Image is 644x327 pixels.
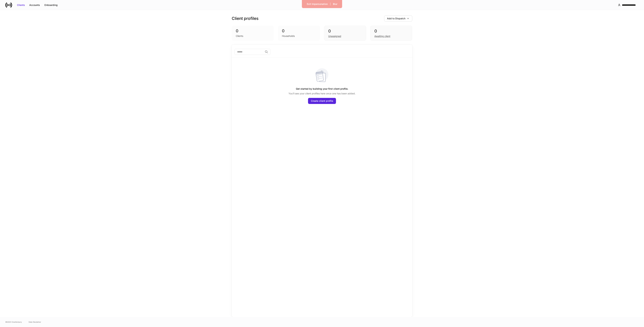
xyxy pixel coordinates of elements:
[15,2,27,8] button: Clients
[387,17,405,20] div: Add to Dispatch
[282,28,316,34] div: 0
[333,2,337,6] div: Blur
[311,99,333,103] div: Create client profile
[374,34,390,38] div: Awaiting client
[328,34,341,38] div: Unassigned
[5,321,22,323] span: © 2025 OneAdvisory
[374,28,408,34] div: 0
[232,16,259,21] h3: Client profiles
[236,28,270,34] div: 0
[305,1,330,7] button: Exit Impersonation
[307,2,328,6] div: Exit Impersonation
[328,28,362,34] div: 0
[296,86,348,92] h5: Get started by building your first client profile.
[17,3,25,7] div: Clients
[27,2,42,8] button: Accounts
[370,26,412,41] div: 0Awaiting client
[324,26,366,41] div: 0Unassigned
[236,34,243,38] div: Clients
[308,98,336,104] button: Create client profile
[384,15,412,22] button: Add to Dispatch
[29,321,41,323] a: Data Disclaimer
[42,2,60,8] button: Onboarding
[331,1,340,7] button: Blur
[282,34,295,38] div: Households
[44,3,58,7] div: Onboarding
[29,3,40,7] div: Accounts
[288,92,356,95] p: You'll see your client profiles here once one has been added.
